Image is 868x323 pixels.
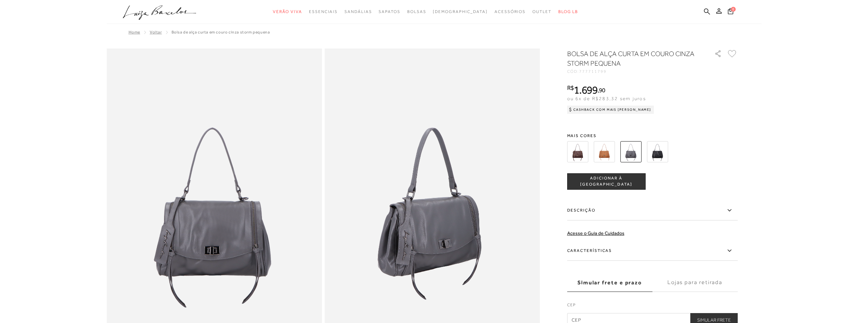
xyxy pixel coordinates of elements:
span: Sapatos [379,9,400,14]
span: ou 6x de R$283,32 sem juros [567,96,646,101]
label: Lojas para retirada [652,273,738,292]
span: 1.699 [574,84,598,96]
img: BOLSA DE ALÇA CURTA EM COURO PRETO PEQUENA [647,141,668,162]
a: noSubCategoriesText [407,5,426,18]
a: noSubCategoriesText [379,5,400,18]
span: Acessórios [495,9,526,14]
i: R$ [567,85,574,91]
span: Essenciais [309,9,338,14]
span: [DEMOGRAPHIC_DATA] [433,9,488,14]
span: BLOG LB [558,9,578,14]
span: Bolsas [407,9,426,14]
a: Voltar [150,30,162,35]
img: BOLSA DE ALÇA CURTA EM COURO CINZA STORM PEQUENA [620,141,642,162]
a: Home [129,30,140,35]
label: CEP [567,302,738,311]
a: noSubCategoriesText [344,5,372,18]
h1: BOLSA DE ALÇA CURTA EM COURO CINZA STORM PEQUENA [567,49,695,68]
button: ADICIONAR À [GEOGRAPHIC_DATA] [567,173,646,190]
i: , [598,87,605,93]
label: Simular frete e prazo [567,273,652,292]
button: 0 [726,8,735,17]
span: Mais cores [567,134,738,138]
span: 0 [731,7,736,12]
a: Acesse o Guia de Cuidados [567,230,624,236]
span: BOLSA DE ALÇA CURTA EM COURO CINZA STORM PEQUENA [172,30,270,35]
span: Outlet [532,9,551,14]
a: noSubCategoriesText [273,5,302,18]
span: Sandálias [344,9,372,14]
label: Características [567,241,738,261]
a: noSubCategoriesText [433,5,488,18]
span: ADICIONAR À [GEOGRAPHIC_DATA] [568,175,645,187]
a: noSubCategoriesText [495,5,526,18]
a: noSubCategoriesText [532,5,551,18]
div: CÓD: [567,69,704,73]
img: BOLSA DE ALÇA CURTA EM COURO CARAMELO PEQUENA [594,141,615,162]
span: 90 [599,86,605,94]
a: BLOG LB [558,5,578,18]
span: Verão Viva [273,9,302,14]
a: noSubCategoriesText [309,5,338,18]
img: BOLSA DE ALÇA CURTA EM COURO CAFÉ PEQUENA [567,141,588,162]
span: 777711799 [579,69,606,74]
div: Cashback com Mais [PERSON_NAME] [567,106,654,114]
label: Descrição [567,201,738,220]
